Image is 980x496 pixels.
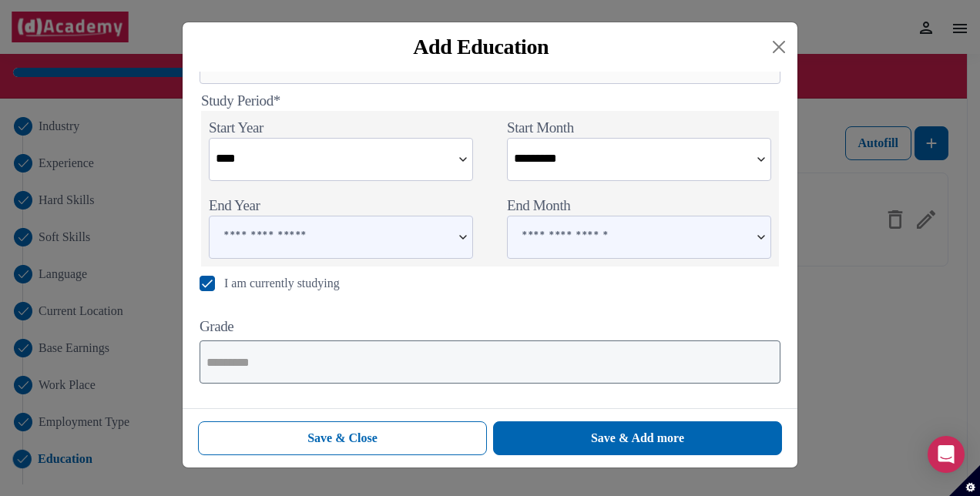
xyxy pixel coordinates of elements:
div: Save & Close [307,429,378,447]
label: Start Month [507,119,574,137]
img: ... [752,139,770,180]
div: I am currently studying [224,274,340,293]
label: Study Period* [201,92,280,110]
label: End Month [507,196,570,215]
button: Set cookie preferences [949,465,980,496]
div: Open Intercom Messenger [928,436,965,473]
button: Close [767,35,791,59]
img: ... [752,216,770,258]
button: Save & Add more [493,421,782,455]
label: Start Year [209,119,263,137]
label: End Year [209,196,260,215]
label: Grade [200,317,233,336]
img: ... [454,216,472,258]
img: check [200,276,215,291]
div: Save & Add more [591,429,684,447]
button: Save & Close [198,421,487,455]
img: ... [454,139,472,180]
div: Add Education [195,35,767,59]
